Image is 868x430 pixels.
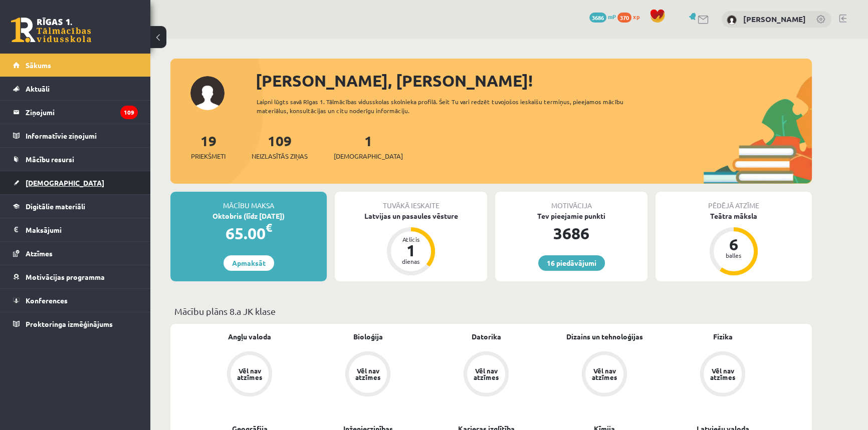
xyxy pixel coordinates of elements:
[26,101,138,124] legend: Ziņojumi
[13,265,138,288] a: Motivācijas programma
[11,18,91,43] a: Rīgas 1. Tālmācības vidusskola
[26,178,104,187] span: [DEMOGRAPHIC_DATA]
[228,331,271,342] a: Angļu valoda
[334,132,403,161] a: 1[DEMOGRAPHIC_DATA]
[252,151,308,161] span: Neizlasītās ziņas
[191,151,226,161] span: Priekšmeti
[727,15,737,25] img: Kārlis Bergs
[566,331,643,342] a: Dizains un tehnoloģijas
[427,351,545,398] a: Vēl nav atzīmes
[13,289,138,312] a: Konferences
[224,255,274,271] a: Apmaksāt
[13,148,138,171] a: Mācību resursi
[545,351,664,398] a: Vēl nav atzīmes
[495,192,647,211] div: Motivācija
[13,171,138,194] a: [DEMOGRAPHIC_DATA]
[170,192,327,211] div: Mācību maksa
[174,304,808,318] p: Mācību plāns 8.a JK klase
[190,351,309,398] a: Vēl nav atzīmes
[120,106,138,119] i: 109
[743,14,806,24] a: [PERSON_NAME]
[170,211,327,221] div: Oktobris (līdz [DATE])
[664,351,782,398] a: Vēl nav atzīmes
[257,97,641,115] div: Laipni lūgts savā Rīgas 1. Tālmācības vidusskolas skolnieka profilā. Šeit Tu vari redzēt tuvojošo...
[590,367,618,380] div: Vēl nav atzīmes
[26,202,85,211] span: Digitālie materiāli
[26,272,105,281] span: Motivācijas programma
[13,77,138,100] a: Aktuāli
[396,242,426,258] div: 1
[353,331,383,342] a: Bioloģija
[13,195,138,218] a: Digitālie materiāli
[26,61,51,70] span: Sākums
[236,367,264,380] div: Vēl nav atzīmes
[608,13,616,21] span: mP
[719,252,749,258] div: balles
[26,319,113,328] span: Proktoringa izmēģinājums
[617,13,644,21] a: 370 xp
[633,13,639,21] span: xp
[13,242,138,265] a: Atzīmes
[334,151,403,161] span: [DEMOGRAPHIC_DATA]
[266,220,272,235] span: €
[13,218,138,241] a: Maksājumi
[252,132,308,161] a: 109Neizlasītās ziņas
[26,218,138,241] legend: Maksājumi
[472,331,501,342] a: Datorika
[589,13,606,23] span: 3686
[26,84,50,93] span: Aktuāli
[495,221,647,245] div: 3686
[309,351,427,398] a: Vēl nav atzīmes
[617,13,631,23] span: 370
[13,312,138,335] a: Proktoringa izmēģinājums
[538,255,605,271] a: 16 piedāvājumi
[256,69,812,93] div: [PERSON_NAME], [PERSON_NAME]!
[719,236,749,252] div: 6
[13,101,138,124] a: Ziņojumi109
[335,192,487,211] div: Tuvākā ieskaite
[26,124,138,147] legend: Informatīvie ziņojumi
[709,367,737,380] div: Vēl nav atzīmes
[26,249,53,258] span: Atzīmes
[26,296,68,305] span: Konferences
[495,211,647,221] div: Tev pieejamie punkti
[335,211,487,221] div: Latvijas un pasaules vēsture
[335,211,487,277] a: Latvijas un pasaules vēsture Atlicis 1 dienas
[13,124,138,147] a: Informatīvie ziņojumi
[472,367,500,380] div: Vēl nav atzīmes
[656,211,812,221] div: Teātra māksla
[713,331,733,342] a: Fizika
[26,155,74,164] span: Mācību resursi
[170,221,327,245] div: 65.00
[13,54,138,77] a: Sākums
[396,236,426,242] div: Atlicis
[191,132,226,161] a: 19Priekšmeti
[656,192,812,211] div: Pēdējā atzīme
[656,211,812,277] a: Teātra māksla 6 balles
[396,258,426,264] div: dienas
[354,367,382,380] div: Vēl nav atzīmes
[589,13,616,21] a: 3686 mP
